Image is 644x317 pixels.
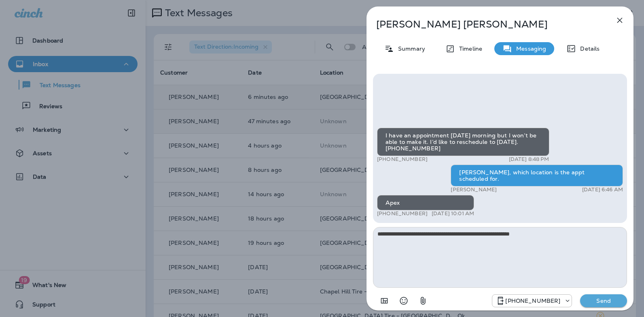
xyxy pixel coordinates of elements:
div: I have an appointment [DATE] morning but I won’t be able to make it. I’d like to reschedule to [D... [377,128,549,156]
p: Messaging [512,45,546,52]
p: [PERSON_NAME] [PERSON_NAME] [376,19,597,30]
button: Send [580,294,627,307]
p: Send [587,297,621,304]
p: [PERSON_NAME] [451,186,497,193]
button: Select an emoji [396,293,412,309]
div: [PERSON_NAME], which location is the appt scheduled for. [451,165,623,186]
p: [DATE] 10:01 AM [432,210,474,217]
p: [PHONE_NUMBER] [377,210,428,217]
p: [DATE] 8:48 PM [509,156,549,163]
p: Timeline [455,45,482,52]
div: Apex [377,195,474,210]
p: [DATE] 6:46 AM [582,186,623,193]
p: Summary [394,45,425,52]
p: Details [576,45,600,52]
button: Add in a premade template [376,293,392,309]
p: [PHONE_NUMBER] [377,156,428,163]
div: +1 (984) 409-9300 [492,296,572,306]
p: [PHONE_NUMBER] [505,298,560,304]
